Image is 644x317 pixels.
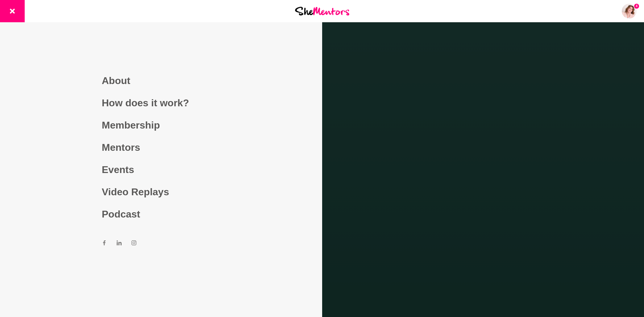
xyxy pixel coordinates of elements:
a: Podcast [102,203,220,225]
a: Mentors [102,136,220,158]
a: Events [102,158,220,181]
a: Membership [102,114,220,136]
a: LinkedIn [117,240,122,247]
a: Amanda Greenman4 [622,4,637,19]
a: How does it work? [102,92,220,114]
img: She Mentors Logo [295,7,349,15]
a: About [102,70,220,92]
a: Facebook [102,240,107,247]
a: Video Replays [102,181,220,203]
img: Amanda Greenman [622,4,637,19]
span: 4 [634,4,639,9]
a: Instagram [131,240,136,247]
